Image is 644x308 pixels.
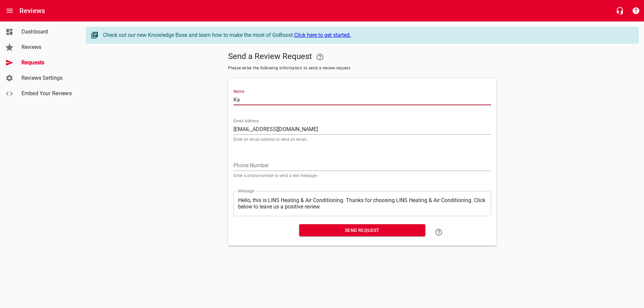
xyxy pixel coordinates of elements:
[238,197,486,210] textarea: Hello, this is LINS Heating & Air Conditioning. Thanks for choosing LINS Heating & Air Conditioni...
[305,226,420,235] span: Send Request
[431,224,447,240] a: Learn how to "Send a Review Request"
[628,3,644,19] button: Support Portal
[233,137,491,141] p: Enter an email address to send an email.
[19,5,45,16] h6: Reviews
[21,43,72,51] span: Reviews
[233,89,244,94] label: Name
[21,59,72,67] span: Requests
[21,74,72,82] span: Reviews Settings
[2,3,18,19] button: Open drawer
[228,49,496,65] h5: Send a Review Request
[233,119,259,123] label: Email Address
[612,3,628,19] button: Live Chat
[21,89,72,98] span: Embed Your Reviews
[312,49,328,65] a: Your Google or Facebook account must be connected to "Send a Review Request"
[233,174,491,178] p: Enter a phone number to send a text message.
[294,32,351,38] a: Click here to get started.
[21,28,72,36] span: Dashboard
[299,224,425,237] button: Send Request
[228,65,496,72] span: Please enter the following information to send a review request.
[103,31,632,39] div: Check out our new Knowledge Base and learn how to make the most of GoBoost.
